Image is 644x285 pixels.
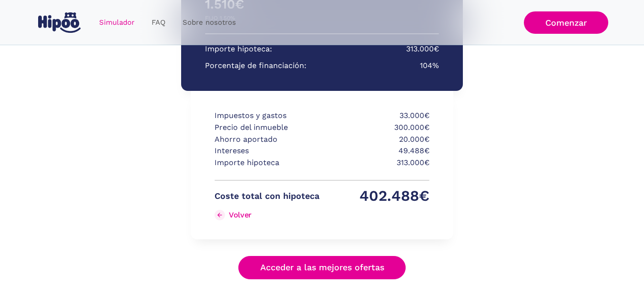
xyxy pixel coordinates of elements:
p: Intereses [215,145,319,157]
p: Precio del inmueble [215,122,319,134]
a: Comenzar [524,11,608,34]
p: 313.000€ [325,157,429,169]
p: Coste total con hipoteca [215,190,319,202]
p: 104% [420,60,439,72]
p: 33.000€ [325,110,429,122]
a: Acceder a las mejores ofertas [238,256,406,279]
p: Importe hipoteca [215,157,319,169]
p: 300.000€ [325,122,429,134]
div: Volver [229,210,252,219]
p: 49.488€ [325,145,429,157]
p: 313.000€ [406,43,439,55]
p: Ahorro aportado [215,134,319,146]
p: Impuestos y gastos [215,110,319,122]
a: FAQ [143,13,174,32]
a: home [36,9,83,37]
p: Importe hipoteca: [205,43,272,55]
p: Porcentaje de financiación: [205,60,307,72]
p: 402.488€ [325,190,429,202]
a: Simulador [91,13,143,32]
a: Volver [215,207,319,223]
p: 20.000€ [325,134,429,146]
a: Sobre nosotros [174,13,245,32]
